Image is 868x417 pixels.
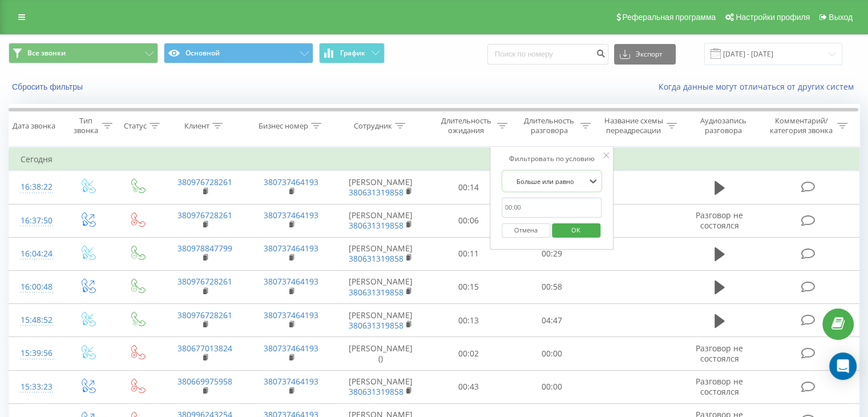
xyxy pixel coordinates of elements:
[334,204,427,237] td: [PERSON_NAME]
[334,337,427,370] td: [PERSON_NAME] ()
[354,121,392,131] div: Сотрудник
[604,116,664,135] div: Название схемы переадресации
[72,116,99,135] div: Тип звонка
[487,44,608,65] input: Поиск по номеру
[696,376,743,397] span: Разговор не состоялся
[177,210,232,220] a: 380976728261
[21,210,51,232] div: 16:37:50
[21,276,51,298] div: 16:00:48
[259,121,308,131] div: Бизнес номер
[164,43,313,63] button: Основной
[334,370,427,403] td: [PERSON_NAME]
[21,342,51,364] div: 15:39:56
[510,370,593,403] td: 00:00
[264,343,318,354] a: 380737464193
[427,304,510,337] td: 00:13
[264,276,318,287] a: 380737464193
[696,343,743,364] span: Разговор не состоялся
[502,153,602,165] div: Фильтровать по условию
[264,310,318,320] a: 380737464193
[502,223,550,238] button: Отмена
[427,204,510,237] td: 00:06
[552,223,600,238] button: OK
[27,49,66,58] span: Все звонки
[124,121,147,131] div: Статус
[427,237,510,270] td: 00:11
[510,304,593,337] td: 04:47
[696,210,743,231] span: Разговор не состоялся
[510,337,593,370] td: 00:00
[334,171,427,204] td: [PERSON_NAME]
[520,116,578,135] div: Длительность разговора
[177,376,232,387] a: 380669975958
[21,376,51,398] div: 15:33:23
[349,220,403,231] a: 380631319858
[427,370,510,403] td: 00:43
[659,81,859,92] a: Когда данные могут отличаться от других систем
[21,309,51,331] div: 15:48:52
[510,237,593,270] td: 00:29
[427,171,510,204] td: 00:14
[560,221,592,239] span: OK
[349,187,403,198] a: 380631319858
[177,177,232,187] a: 380976728261
[9,43,158,63] button: Все звонки
[349,320,403,331] a: 380631319858
[264,376,318,387] a: 380737464193
[829,13,853,22] span: Выход
[502,198,602,218] input: 00:00
[177,343,232,354] a: 380677013824
[334,237,427,270] td: [PERSON_NAME]
[177,276,232,287] a: 380976728261
[614,44,676,65] button: Экспорт
[264,177,318,187] a: 380737464193
[427,337,510,370] td: 00:02
[264,210,318,220] a: 380737464193
[334,270,427,303] td: [PERSON_NAME]
[9,148,859,171] td: Сегодня
[349,253,403,264] a: 380631319858
[21,243,51,265] div: 16:04:24
[829,352,857,380] div: Open Intercom Messenger
[349,386,403,397] a: 380631319858
[21,176,51,198] div: 16:38:22
[334,304,427,337] td: [PERSON_NAME]
[177,310,232,320] a: 380976728261
[622,13,716,22] span: Реферальная программа
[13,121,55,131] div: Дата звонка
[264,243,318,254] a: 380737464193
[427,270,510,303] td: 00:15
[438,116,495,135] div: Длительность ожидания
[736,13,810,22] span: Настройки профиля
[184,121,209,131] div: Клиент
[177,243,232,254] a: 380978847799
[9,82,88,92] button: Сбросить фильтры
[768,116,834,135] div: Комментарий/категория звонка
[510,270,593,303] td: 00:58
[319,43,385,63] button: График
[690,116,757,135] div: Аудиозапись разговора
[340,49,365,57] span: График
[349,287,403,298] a: 380631319858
